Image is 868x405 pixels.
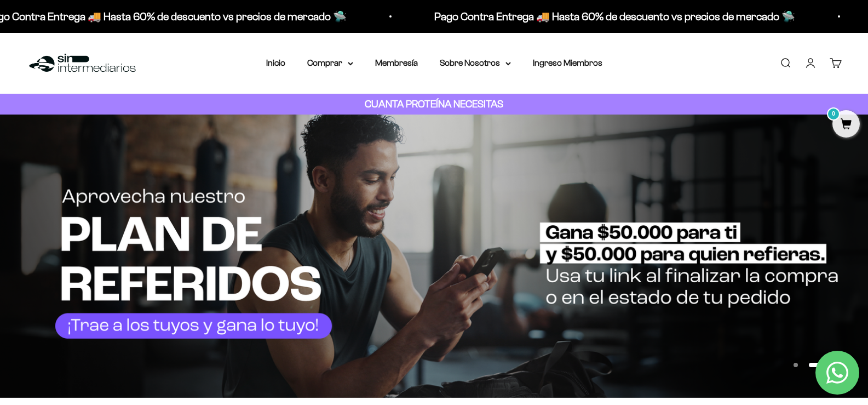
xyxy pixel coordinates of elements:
mark: 0 [827,107,840,121]
a: Ingreso Miembros [533,58,602,67]
a: Inicio [266,58,285,67]
a: 0 [832,119,860,131]
summary: Comprar [307,56,353,70]
a: Membresía [375,58,418,67]
summary: Sobre Nosotros [440,56,511,70]
strong: CUANTA PROTEÍNA NECESITAS [365,98,503,110]
p: Pago Contra Entrega 🚚 Hasta 60% de descuento vs precios de mercado 🛸 [433,8,794,25]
